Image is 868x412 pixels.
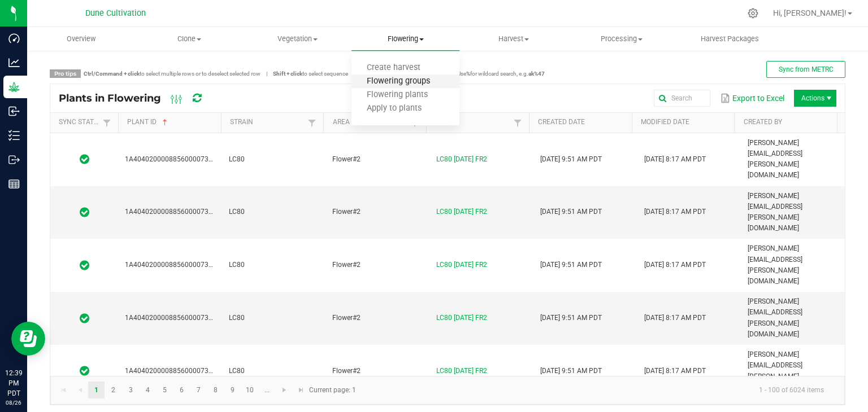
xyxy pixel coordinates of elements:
[717,89,787,108] button: Export to Excel
[436,314,487,322] a: LC80 [DATE] FR2
[229,367,245,375] span: LC80
[779,65,834,73] span: Sync from METRC
[230,118,305,127] a: StrainSortable
[157,382,173,398] a: Page 5
[8,130,20,141] inline-svg: Inventory
[332,314,361,322] span: Flower#2
[280,385,289,395] span: Go to the next page
[50,376,845,405] kendo-pager: Current page: 1
[242,382,258,398] a: Page 10
[261,69,273,78] span: |
[305,116,319,130] a: Filter
[229,155,245,163] span: LC80
[748,192,802,233] span: [PERSON_NAME][EMAIL_ADDRESS][PERSON_NAME][DOMAIN_NAME]
[333,118,408,127] a: AreaSortable
[135,27,243,51] a: Clone
[229,314,245,322] span: LC80
[8,33,20,44] inline-svg: Dashboard
[540,314,602,322] span: [DATE] 9:51 AM PDT
[207,382,224,398] a: Page 8
[125,261,220,269] span: 1A4040200008856000073098
[348,69,361,78] span: |
[351,77,445,86] span: Flowering groups
[80,260,89,271] span: In Sync
[125,367,220,375] span: 1A4040200008856000073100
[140,382,156,398] a: Page 4
[50,69,81,78] span: Pro tips
[332,261,361,269] span: Flower#2
[436,261,487,269] a: LC80 [DATE] FR2
[80,365,89,376] span: In Sync
[351,34,459,44] span: Flowering
[744,118,833,127] a: Created BySortable
[746,8,760,19] div: Manage settings
[100,116,114,130] a: Filter
[351,90,443,100] span: Flowering plants
[538,118,627,127] a: Created DateSortable
[293,382,309,398] a: Go to the last page
[568,27,676,51] a: Processing
[244,27,351,51] a: Vegetation
[85,8,146,18] span: Dune Cultivation
[259,382,275,398] a: Page 11
[748,297,802,338] span: [PERSON_NAME][EMAIL_ADDRESS][PERSON_NAME][DOMAIN_NAME]
[8,106,20,117] inline-svg: Inbound
[766,61,845,78] button: Sync from METRC
[748,350,802,391] span: [PERSON_NAME][EMAIL_ADDRESS][PERSON_NAME][DOMAIN_NAME]
[190,382,207,398] a: Page 7
[644,367,706,375] span: [DATE] 8:17 AM PDT
[644,208,706,216] span: [DATE] 8:17 AM PDT
[224,382,241,398] a: Page 9
[363,381,833,400] kendo-pager-info: 1 - 100 of 6024 items
[84,71,140,77] strong: Ctrl/Command + click
[436,118,511,127] a: GroupSortable
[8,81,20,93] inline-svg: Grow
[229,261,245,269] span: LC80
[794,90,836,107] li: Actions
[59,118,99,127] a: Sync StatusSortable
[351,63,436,73] span: Create harvest
[273,71,302,77] strong: Shift + click
[685,34,774,44] span: Harvest Packages
[436,155,487,163] a: LC80 [DATE] FR2
[88,382,105,398] a: Page 1
[511,116,524,130] a: Filter
[173,382,190,398] a: Page 6
[123,382,139,398] a: Page 3
[229,208,245,216] span: LC80
[644,261,706,269] span: [DATE] 8:17 AM PDT
[5,398,22,407] p: 08/26
[244,34,351,44] span: Vegetation
[773,8,847,17] span: Hi, [PERSON_NAME]!
[540,261,602,269] span: [DATE] 9:51 AM PDT
[644,155,706,163] span: [DATE] 8:17 AM PDT
[27,27,135,51] a: Overview
[460,34,567,44] span: Harvest
[5,368,22,398] p: 12:39 PM PDT
[748,139,802,179] span: [PERSON_NAME][EMAIL_ADDRESS][PERSON_NAME][DOMAIN_NAME]
[528,71,545,77] strong: ak%47
[59,89,221,108] div: Plants in Flowering
[332,367,361,375] span: Flower#2
[11,322,45,356] iframe: Resource center
[160,118,170,127] span: Sortable
[125,155,220,163] span: 1A4040200008856000073095
[125,314,220,322] span: 1A4040200008856000073099
[80,207,89,218] span: In Sync
[125,208,220,216] span: 1A4040200008856000073096
[568,34,675,44] span: Processing
[8,154,20,165] inline-svg: Outbound
[127,118,216,127] a: Plant IDSortable
[105,382,121,398] a: Page 2
[332,155,361,163] span: Flower#2
[641,118,730,127] a: Modified DateSortable
[351,104,437,113] span: Apply to plants
[748,244,802,285] span: [PERSON_NAME][EMAIL_ADDRESS][PERSON_NAME][DOMAIN_NAME]
[654,90,710,107] input: Search
[80,313,89,324] span: In Sync
[436,208,487,216] a: LC80 [DATE] FR2
[8,178,20,190] inline-svg: Reports
[540,367,602,375] span: [DATE] 9:51 AM PDT
[540,155,602,163] span: [DATE] 9:51 AM PDT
